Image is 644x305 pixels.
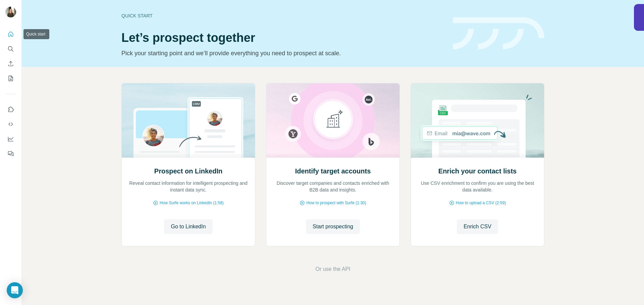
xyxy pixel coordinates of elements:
[266,83,400,158] img: Identify target accounts
[5,7,16,17] img: Avatar
[121,49,445,58] p: Pick your starting point and we’ll provide everything you need to prospect at scale.
[121,31,445,45] h1: Let’s prospect together
[164,219,212,234] button: Go to LinkedIn
[315,265,350,273] button: Or use the API
[154,166,222,176] h2: Prospect on LinkedIn
[411,83,544,158] img: Enrich your contact lists
[273,180,393,193] p: Discover target companies and contacts enriched with B2B data and insights.
[160,200,224,206] span: How Surfe works on LinkedIn (1:58)
[453,17,544,50] img: banner
[438,166,517,176] h2: Enrich your contact lists
[5,43,16,55] button: Search
[5,148,16,160] button: Feedback
[306,200,366,206] span: How to prospect with Surfe (1:30)
[5,72,16,84] button: My lists
[456,200,506,206] span: How to upload a CSV (2:59)
[171,223,206,231] span: Go to LinkedIn
[5,28,16,40] button: Quick start
[306,219,360,234] button: Start prospecting
[313,223,353,231] span: Start prospecting
[128,180,248,193] p: Reveal contact information for intelligent prospecting and instant data sync.
[295,166,371,176] h2: Identify target accounts
[121,83,255,158] img: Prospect on LinkedIn
[5,58,16,70] button: Enrich CSV
[457,219,498,234] button: Enrich CSV
[5,103,16,116] button: Use Surfe on LinkedIn
[7,282,23,298] div: Open Intercom Messenger
[464,223,491,231] span: Enrich CSV
[418,180,537,193] p: Use CSV enrichment to confirm you are using the best data available.
[5,118,16,130] button: Use Surfe API
[121,12,445,19] div: Quick start
[5,133,16,145] button: Dashboard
